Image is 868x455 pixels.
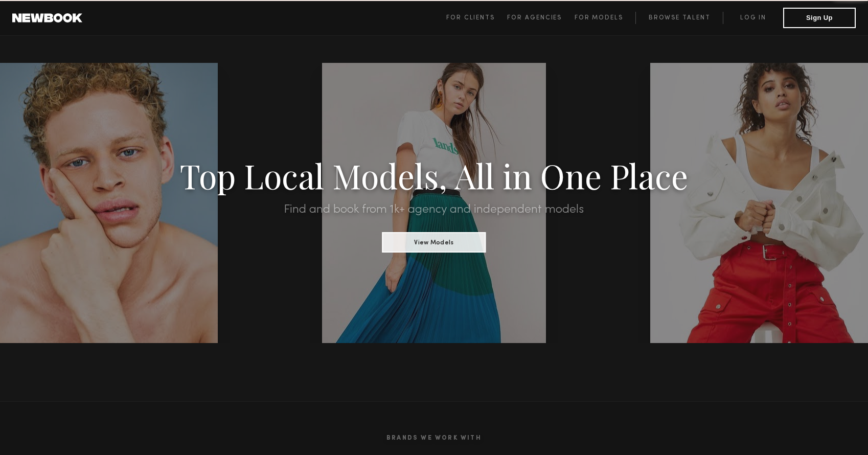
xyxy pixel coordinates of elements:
h2: Brands We Work With [127,422,741,454]
span: For Models [575,15,623,21]
span: For Agencies [507,15,562,21]
a: For Clients [446,12,507,24]
a: For Models [575,12,636,24]
h1: Top Local Models, All in One Place [65,160,803,191]
span: For Clients [446,15,495,21]
h2: Find and book from 1k+ agency and independent models [65,203,803,216]
button: Sign Up [783,8,856,28]
a: Browse Talent [635,12,723,24]
a: Log in [723,12,783,24]
a: View Models [382,236,486,247]
button: View Models [382,232,486,253]
a: For Agencies [507,12,574,24]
